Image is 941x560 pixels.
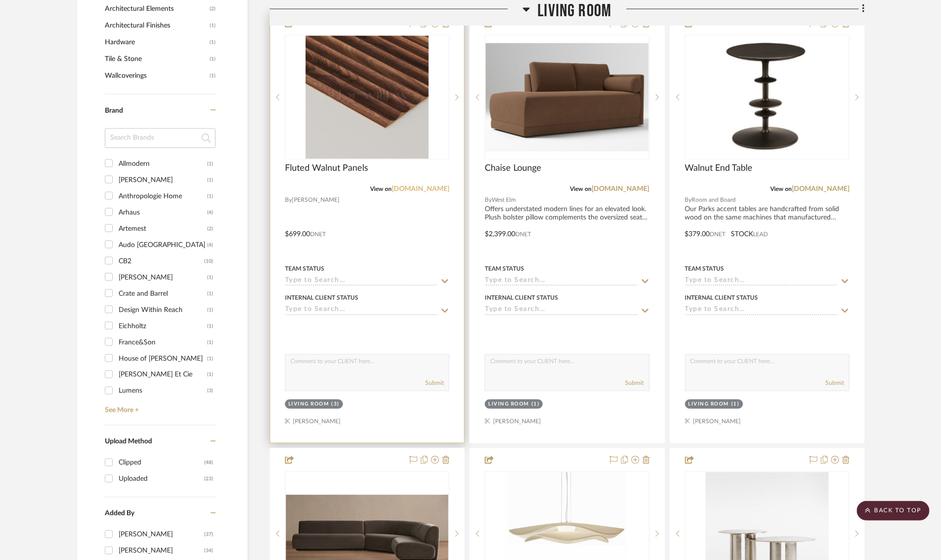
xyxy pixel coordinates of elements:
span: Fluted Walnut Panels [285,163,368,174]
div: 0 [686,35,849,159]
div: (1) [207,318,213,334]
input: Type to Search… [485,306,637,315]
span: By [685,195,692,205]
div: Eichholtz [119,318,207,334]
div: (1) [207,335,213,350]
div: (1) [532,401,540,408]
span: (1) [210,51,216,67]
button: Submit [626,379,644,388]
span: View on [770,186,792,192]
span: Walnut End Table [685,163,753,174]
button: Submit [825,379,844,388]
div: (23) [204,471,213,487]
div: [PERSON_NAME] [119,270,207,285]
a: [DOMAIN_NAME] [392,186,449,192]
img: Walnut End Table [707,36,827,159]
div: (1) [207,270,213,285]
div: (1) [207,351,213,367]
input: Type to Search… [285,306,438,315]
div: Living Room [488,401,529,408]
div: (1) [207,286,213,302]
span: Added By [105,510,134,517]
div: Internal Client Status [685,294,758,303]
input: Search Brands [105,128,216,148]
span: Wallcoverings [105,67,207,84]
span: Tile & Stone [105,51,207,67]
span: Hardware [105,34,207,51]
input: Type to Search… [685,277,838,286]
div: (3) [332,401,340,408]
span: Room and Board [692,195,736,205]
img: Chaise Lounge [486,43,648,152]
div: [PERSON_NAME] [119,172,207,188]
div: Allmodern [119,156,207,172]
div: (2) [207,221,213,237]
div: (48) [204,455,213,471]
div: Internal Client Status [285,294,358,303]
span: View on [370,186,392,192]
div: Lumens [119,383,207,399]
span: Chaise Lounge [485,163,541,174]
div: House of [PERSON_NAME] [119,351,207,367]
div: (3) [207,383,213,399]
span: (2) [210,1,216,17]
span: Architectural Finishes [105,17,207,34]
div: Arhaus [119,205,207,220]
input: Type to Search… [485,277,637,286]
div: Team Status [685,265,724,274]
span: (1) [210,68,216,84]
div: Design Within Reach [119,302,207,318]
div: Team Status [285,265,324,274]
input: Type to Search… [285,277,438,286]
div: Audo [GEOGRAPHIC_DATA] [119,237,207,253]
div: Living Room [288,401,329,408]
scroll-to-top-button: BACK TO TOP [857,501,930,521]
div: [PERSON_NAME] Et Cie [119,367,207,383]
span: [PERSON_NAME] [292,195,340,205]
div: Artemest [119,221,207,237]
div: (34) [204,543,213,559]
div: Living Room [689,401,729,408]
span: By [485,195,492,205]
div: (10) [204,253,213,269]
div: (4) [207,205,213,220]
span: Architectural Elements [105,0,207,17]
div: Crate and Barrel [119,286,207,302]
button: Submit [425,379,444,388]
div: Clipped [119,455,204,471]
span: View on [570,186,592,192]
a: [DOMAIN_NAME] [592,186,650,192]
span: West Elm [492,195,516,205]
input: Type to Search… [685,306,838,315]
img: Fluted Walnut Panels [306,36,429,159]
div: [PERSON_NAME] [119,527,204,543]
div: (37) [204,527,213,543]
span: Brand [105,107,123,114]
div: France&Son [119,335,207,350]
div: Internal Client Status [485,294,558,303]
span: (1) [210,34,216,50]
div: Uploaded [119,471,204,487]
a: [DOMAIN_NAME] [792,186,849,192]
div: Team Status [485,265,524,274]
span: Upload Method [105,438,152,445]
div: [PERSON_NAME] [119,543,204,559]
span: (1) [210,18,216,33]
div: (1) [207,302,213,318]
div: (1) [207,156,213,172]
span: By [285,195,292,205]
div: (1) [207,367,213,383]
div: Anthropologie Home [119,188,207,204]
a: See More + [102,399,216,415]
div: (4) [207,237,213,253]
div: CB2 [119,253,204,269]
div: (1) [731,401,740,408]
div: (1) [207,172,213,188]
div: (1) [207,188,213,204]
